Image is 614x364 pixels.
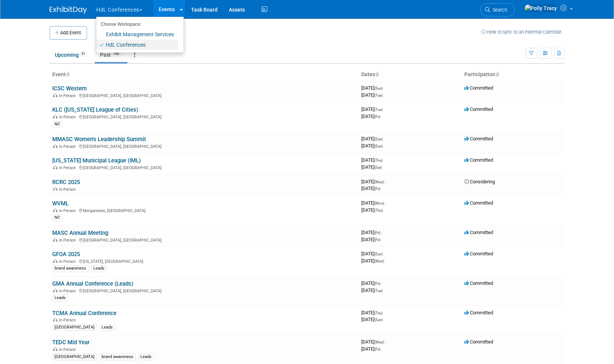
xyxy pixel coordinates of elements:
[362,143,383,149] span: [DATE]
[59,347,78,352] span: In-Person
[375,231,381,235] span: (Fri)
[53,295,68,301] div: Leads
[53,144,57,148] img: In-Person Event
[53,258,356,264] div: [US_STATE], [GEOGRAPHIC_DATA]
[362,92,383,98] span: [DATE]
[465,200,493,206] span: Committed
[465,136,493,141] span: Committed
[53,115,57,118] img: In-Person Event
[384,136,385,141] span: -
[375,165,382,169] span: (Sat)
[80,51,88,57] span: 31
[375,108,383,112] span: (Tue)
[53,164,356,170] div: [GEOGRAPHIC_DATA], [GEOGRAPHIC_DATA]
[375,281,381,286] span: (Fri)
[375,208,383,212] span: (Thu)
[375,311,383,315] span: (Thu)
[50,68,359,81] th: Event
[100,354,136,360] div: brand awareness
[59,289,78,293] span: In-Person
[384,310,385,315] span: -
[53,179,80,186] a: RCRC 2025
[53,106,138,113] a: KLC ([US_STATE] League of Cities)
[375,238,381,242] span: (Fri)
[362,186,381,191] span: [DATE]
[362,200,387,206] span: [DATE]
[96,29,178,40] a: Exhibit Management Services
[59,238,78,243] span: In-Person
[53,287,356,293] div: [GEOGRAPHIC_DATA], [GEOGRAPHIC_DATA]
[53,251,80,258] a: GFOA 2025
[53,165,57,169] img: In-Person Event
[53,136,146,143] a: MMASC Women's Leadership Summit
[384,251,385,256] span: -
[362,346,381,352] span: [DATE]
[59,187,78,192] span: In-Person
[362,179,387,184] span: [DATE]
[362,230,383,235] span: [DATE]
[382,230,383,235] span: -
[96,40,178,50] a: HdL Conferences
[465,339,493,345] span: Committed
[465,280,493,286] span: Committed
[465,85,493,91] span: Committed
[53,93,57,97] img: In-Person Event
[59,165,78,170] span: In-Person
[53,208,57,212] img: In-Person Event
[362,85,385,91] span: [DATE]
[53,347,57,351] img: In-Person Event
[375,158,383,162] span: (Thu)
[465,106,493,112] span: Committed
[362,339,387,345] span: [DATE]
[53,121,63,128] div: NC
[481,29,565,35] a: How to sync to an external calendar...
[53,339,90,346] a: TEDC Mid Year
[53,92,356,98] div: [GEOGRAPHIC_DATA], [GEOGRAPHIC_DATA]
[59,259,78,264] span: In-Person
[138,354,154,360] div: Leads
[53,318,57,321] img: In-Person Event
[53,187,57,191] img: In-Person Event
[53,280,134,287] a: GMA Annual Conference (Leads)
[53,354,97,360] div: [GEOGRAPHIC_DATA]
[362,258,384,264] span: [DATE]
[384,106,385,112] span: -
[362,136,385,141] span: [DATE]
[375,71,379,77] a: Sort by Start Date
[490,7,508,13] span: Search
[465,179,495,184] span: Considering
[375,144,383,148] span: (Sun)
[53,85,87,92] a: ICSC Western
[50,26,87,40] button: Add Event
[375,86,383,90] span: (Sun)
[384,85,385,91] span: -
[375,259,384,263] span: (Wed)
[362,310,385,315] span: [DATE]
[465,230,493,235] span: Committed
[53,214,63,221] div: NC
[375,115,381,119] span: (Fri)
[53,259,57,263] img: In-Person Event
[386,200,387,206] span: -
[480,3,515,16] a: Search
[384,157,385,163] span: -
[53,265,89,272] div: brand awareness
[375,187,381,191] span: (Fri)
[375,289,383,293] span: (Tue)
[375,201,384,205] span: (Mon)
[50,48,93,62] a: Upcoming31
[53,324,97,331] div: [GEOGRAPHIC_DATA]
[362,237,381,242] span: [DATE]
[53,207,356,213] div: Morgantown, [GEOGRAPHIC_DATA]
[375,137,383,141] span: (Sun)
[100,324,115,331] div: Leads
[362,157,385,163] span: [DATE]
[362,287,383,293] span: [DATE]
[386,339,387,345] span: -
[375,318,383,322] span: (Sun)
[375,340,384,344] span: (Wed)
[386,179,387,184] span: -
[362,106,385,112] span: [DATE]
[59,144,78,149] span: In-Person
[66,71,70,77] a: Sort by Event Name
